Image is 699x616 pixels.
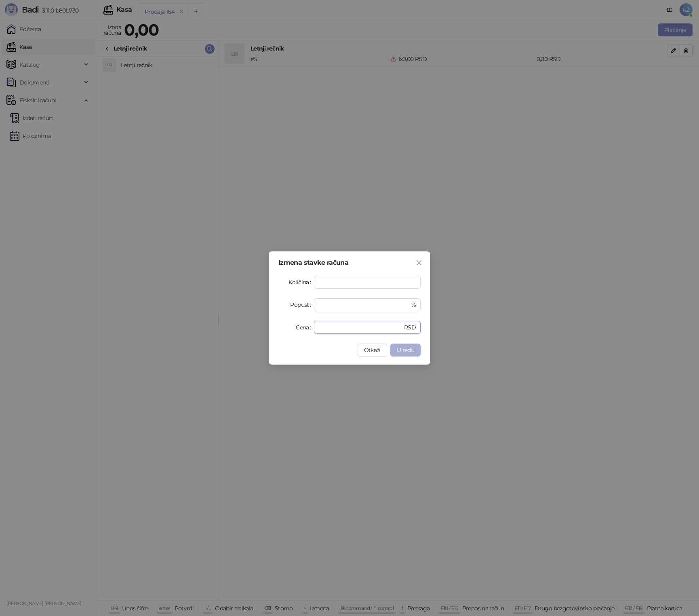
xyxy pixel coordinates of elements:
button: Close [413,256,425,269]
div: Izmena stavke računa [278,259,421,266]
input: Popust [319,299,410,311]
label: Popust [290,298,314,311]
label: Cena [296,321,314,334]
span: Otkaži [364,346,381,354]
input: Količina [314,276,420,288]
span: Zatvori [413,259,425,266]
button: Otkaži [358,344,387,357]
label: Količina [288,276,314,289]
span: close [416,259,422,266]
button: U redu [390,344,421,357]
input: Cena [319,321,402,333]
span: U redu [397,346,414,354]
